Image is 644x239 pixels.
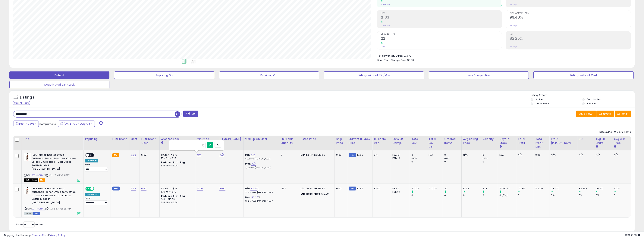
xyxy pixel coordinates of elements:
[114,71,214,79] button: Repricing On
[32,233,48,237] a: Terms of Use
[535,153,546,157] div: 0.00
[482,153,498,157] div: 0
[531,93,635,97] p: Listing States:
[579,187,594,190] div: 82.25%
[24,178,38,182] span: All listings that are currently out of stock and unavailable for purchase on Amazon
[587,98,601,101] label: Deactivated
[510,46,517,48] small: Prev: N/A
[161,198,192,201] div: $10 - $10.83
[94,187,100,190] span: OFF
[429,187,440,190] div: 439.78
[13,101,30,105] div: Clear All Filters
[161,194,186,198] b: Reduced Prof. Rng.
[281,137,297,145] div: Fulfillable Quantity
[85,159,98,162] div: Amazon AI
[161,157,192,160] div: 15% for > $15
[596,111,614,117] button: Columns
[161,201,192,204] div: $15.01 - $16.24
[245,158,276,160] p: N/A Profit [PERSON_NAME]
[349,137,371,145] div: Current Buybox Price
[24,187,80,215] div: ASIN:
[374,187,388,190] div: 100%
[392,153,407,157] div: FBA: 3
[300,187,332,190] div: $19.99
[245,166,276,169] p: N/A Profit [PERSON_NAME]
[245,196,252,199] b: Max:
[377,58,407,62] b: Short Term Storage Fees:
[161,141,163,144] small: Amazon Fees.
[599,130,631,134] div: Displaying 1 to 2 of 2 items
[499,137,515,145] div: Days In Stock
[250,153,255,157] a: N/A
[245,137,278,141] div: Markup on Cost
[161,190,192,194] div: 15% for > $15
[518,194,534,197] div: 0
[131,153,136,157] a: 5.69
[219,187,225,190] a: 19.99
[161,161,186,164] b: Reduced Prof. Rng.
[33,212,40,215] span: FBM
[24,153,80,181] div: ASIN:
[482,194,498,197] div: 0
[444,187,461,190] div: 22
[615,111,631,117] button: Actions
[336,137,345,145] div: Ship Price
[23,137,82,141] div: Title
[596,145,598,148] small: Avg BB Share.
[300,192,332,196] div: $19.99
[614,137,629,145] div: Avg Win Price
[243,136,279,150] th: The percentage added to the cost of goods (COGS) that forms the calculator for Min & Max prices.
[536,98,542,101] label: Active
[251,196,258,199] a: 82.25
[112,137,127,141] div: Fulfillment
[614,187,631,190] div: 19.98
[245,191,276,194] p: 23.41% Profit [PERSON_NAME]
[9,71,109,79] button: Default
[596,194,612,197] div: 0%
[463,153,478,157] div: N/A
[24,153,31,161] img: 31mDjuczwoL._SL40_.jpg
[16,223,43,226] span: Show: entries
[250,187,257,190] a: 82.25
[45,207,71,210] span: | SKU: 1883-P5862-ven
[444,157,450,160] small: (0%)
[349,187,356,190] small: FBM
[429,71,529,79] button: Non Competitive
[482,160,498,163] div: 0
[245,187,276,194] div: %
[300,187,318,190] b: Listed Price:
[381,15,502,20] h2: $103
[4,234,65,237] div: seller snap | |
[64,122,90,126] span: [DATE]-30 - Aug-05
[300,153,332,157] div: $19.99
[510,15,631,20] h2: 99.40%
[510,36,631,41] h2: 82.25%
[300,153,318,157] b: Listed Price:
[85,163,108,172] div: Preset:
[161,137,194,141] div: Amazon Fees
[411,187,427,190] div: 439.78
[131,187,136,190] a: 5.69
[381,24,390,27] small: Prev: $0.00
[197,187,203,190] a: 19.99
[245,153,251,157] b: Min:
[444,160,461,163] div: 0
[499,145,502,148] small: Days In Stock.
[596,153,609,157] div: N/A
[535,137,548,149] div: Total Profit Diff.
[518,153,531,157] div: N/A
[444,194,461,197] div: 0
[112,187,120,190] small: FBM
[381,3,390,6] small: Prev: $0.00
[499,153,513,157] div: N/A
[141,187,146,190] a: 6.62
[245,196,276,203] div: %
[281,153,296,157] div: 0
[245,187,251,190] b: Min:
[411,137,425,145] div: Total Rev.
[381,33,502,35] span: Ordered Items
[4,233,17,237] strong: Copyright
[85,197,108,205] div: Preset:
[349,153,356,157] small: FBM
[463,187,481,190] div: 19.99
